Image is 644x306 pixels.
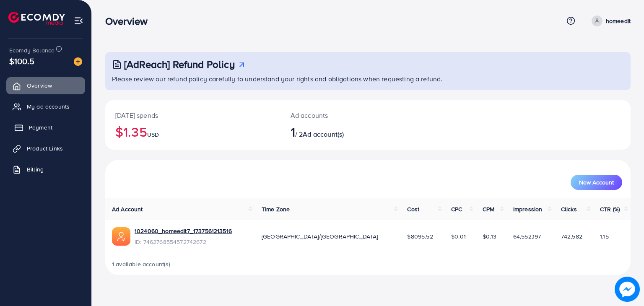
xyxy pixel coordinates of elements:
[27,81,52,90] span: Overview
[6,98,85,115] a: My ad accounts
[74,16,83,26] img: menu
[112,74,626,84] p: Please review our refund policy carefully to understand your rights and obligations when requesti...
[135,238,232,246] span: ID: 7462768554572742672
[600,232,609,241] span: 1.15
[124,58,235,70] h3: [AdReach] Refund Policy
[571,175,622,190] button: New Account
[112,205,143,213] span: Ad Account
[74,57,82,66] img: image
[291,124,402,140] h2: / 2
[483,232,496,241] span: $0.13
[115,110,270,120] p: [DATE] spends
[451,205,462,213] span: CPC
[135,227,232,235] a: 1024060_homeedit7_1737561213516
[483,205,494,213] span: CPM
[6,119,85,136] a: Payment
[561,205,577,213] span: Clicks
[615,277,640,302] img: image
[513,232,541,241] span: 64,552,197
[262,232,378,241] span: [GEOGRAPHIC_DATA]/[GEOGRAPHIC_DATA]
[579,179,614,185] span: New Account
[407,205,419,213] span: Cost
[6,77,85,94] a: Overview
[291,110,402,120] p: Ad accounts
[291,122,295,141] span: 1
[9,46,55,54] span: Ecomdy Balance
[588,16,631,26] a: homeedit
[8,12,65,25] img: logo
[606,16,631,26] p: homeedit
[303,130,344,139] span: Ad account(s)
[112,260,171,268] span: 1 available account(s)
[407,232,433,241] span: $8095.52
[262,205,290,213] span: Time Zone
[147,130,159,139] span: USD
[112,227,130,246] img: ic-ads-acc.e4c84228.svg
[6,140,85,157] a: Product Links
[9,55,34,67] span: $100.5
[29,123,52,132] span: Payment
[27,102,70,111] span: My ad accounts
[513,205,543,213] span: Impression
[451,232,466,241] span: $0.01
[105,15,154,27] h3: Overview
[6,161,85,178] a: Billing
[561,232,582,241] span: 742,582
[27,144,63,153] span: Product Links
[600,205,620,213] span: CTR (%)
[27,165,44,174] span: Billing
[115,124,270,140] h2: $1.35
